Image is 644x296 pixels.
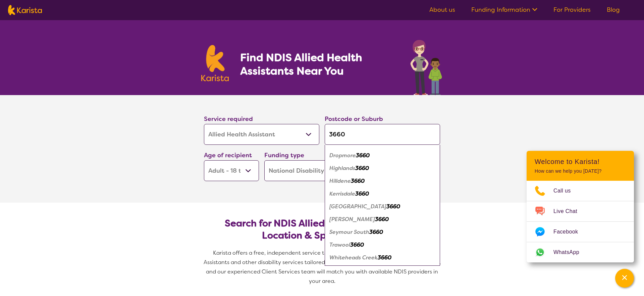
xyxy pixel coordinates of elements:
div: Kerrisdale 3660 [328,187,437,200]
span: Facebook [553,227,586,237]
div: Channel Menu [527,151,634,262]
div: Seymour South 3660 [328,226,437,239]
span: WhatsApp [553,247,587,257]
h1: Find NDIS Allied Health Assistants Near You [240,51,388,78]
em: Hilldene [329,177,351,184]
a: About us [429,6,455,14]
em: 3660 [355,165,369,172]
img: allied-health-assistant [409,36,443,95]
em: 3660 [375,216,389,223]
a: Blog [607,6,620,14]
div: Trawool 3660 [328,239,437,251]
h2: Welcome to Karista! [535,158,626,166]
a: For Providers [553,6,591,14]
h2: Search for NDIS Allied Health Assistants by Location & Specific Needs [209,217,435,242]
em: 3660 [351,177,365,184]
em: 3660 [386,203,400,210]
em: [PERSON_NAME] [329,216,375,223]
em: 3660 [350,241,364,248]
input: Type [325,124,440,145]
em: 3660 [356,152,370,159]
img: Karista logo [8,5,42,15]
div: Highlands 3660 [328,162,437,175]
img: Karista logo [201,45,229,81]
em: 3660 [378,254,391,261]
em: Trawool [329,241,350,248]
em: Dropmore [329,152,356,159]
div: Hilldene 3660 [328,175,437,187]
div: Seymour 3660 [328,213,437,226]
em: Highlands [329,165,355,172]
ul: Choose channel [527,181,634,262]
em: Seymour South [329,228,369,236]
a: Web link opens in a new tab. [527,242,634,262]
div: Whiteheads Creek 3660 [328,251,437,264]
p: How can we help you [DATE]? [535,168,626,174]
em: 3660 [348,139,362,146]
span: Call us [553,186,579,196]
em: 3660 [369,228,383,236]
em: Caveat [329,139,348,146]
span: Live Chat [553,206,585,216]
em: Kerrisdale [329,190,355,197]
label: Age of recipient [204,151,252,159]
label: Funding type [264,151,304,159]
em: [GEOGRAPHIC_DATA] [329,203,386,210]
a: Funding Information [471,6,537,14]
label: Service required [204,115,253,123]
div: Northwood 3660 [328,200,437,213]
button: Channel Menu [615,269,634,288]
em: 3660 [355,190,369,197]
div: Dropmore 3660 [328,149,437,162]
label: Postcode or Suburb [325,115,383,123]
p: Karista offers a free, independent service that connects you with NDIS Allied Health Assistants a... [201,248,443,286]
em: Whiteheads Creek [329,254,378,261]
